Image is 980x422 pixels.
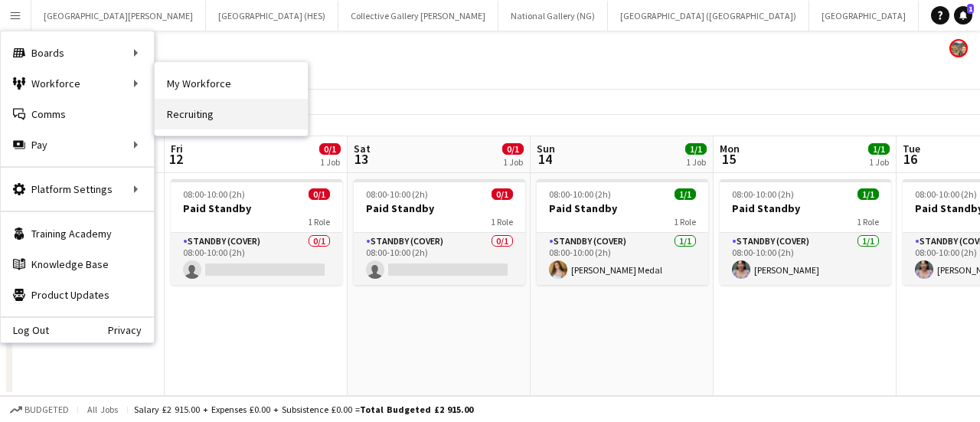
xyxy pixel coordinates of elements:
span: 15 [717,150,740,168]
span: 1/1 [868,143,890,155]
span: 0/1 [492,188,513,200]
a: Privacy [108,324,154,336]
button: Budgeted [8,401,71,418]
app-card-role: Standby (cover)0/108:00-10:00 (2h) [354,233,525,285]
span: 16 [900,150,920,168]
app-job-card: 08:00-10:00 (2h)0/1Paid Standby1 RoleStandby (cover)0/108:00-10:00 (2h) [354,179,525,285]
a: Training Academy [1,218,154,249]
app-user-avatar: Alyce Paton [949,39,968,57]
div: Boards [1,38,154,68]
app-card-role: Standby (cover)1/108:00-10:00 (2h)[PERSON_NAME] Medal [537,233,708,285]
a: Comms [1,99,154,129]
span: Sat [354,142,371,155]
app-job-card: 08:00-10:00 (2h)0/1Paid Standby1 RoleStandby (cover)0/108:00-10:00 (2h) [171,179,342,285]
div: Salary £2 915.00 + Expenses £0.00 + Subsistence £0.00 = [134,404,473,415]
span: All jobs [84,404,121,415]
h3: Paid Standby [720,201,891,215]
div: Workforce [1,68,154,99]
span: 08:00-10:00 (2h) [915,188,977,200]
span: Tue [903,142,920,155]
div: 1 Job [686,156,706,168]
h3: Paid Standby [537,201,708,215]
div: 1 Job [503,156,523,168]
button: [GEOGRAPHIC_DATA] ([GEOGRAPHIC_DATA]) [608,1,809,31]
a: Knowledge Base [1,249,154,280]
span: 1/1 [685,143,707,155]
div: 1 Job [320,156,340,168]
button: [GEOGRAPHIC_DATA][PERSON_NAME] [31,1,206,31]
span: 1/1 [857,188,879,200]
app-card-role: Standby (cover)0/108:00-10:00 (2h) [171,233,342,285]
span: 08:00-10:00 (2h) [732,188,794,200]
app-job-card: 08:00-10:00 (2h)1/1Paid Standby1 RoleStandby (cover)1/108:00-10:00 (2h)[PERSON_NAME] Medal [537,179,708,285]
span: 08:00-10:00 (2h) [549,188,611,200]
div: Pay [1,129,154,160]
span: 08:00-10:00 (2h) [366,188,428,200]
a: Recruiting [155,99,308,129]
span: Fri [171,142,183,155]
span: Total Budgeted £2 915.00 [360,404,473,415]
a: My Workforce [155,68,308,99]
h3: Paid Standby [354,201,525,215]
span: 0/1 [309,188,330,200]
span: 13 [351,150,371,168]
a: Product Updates [1,280,154,310]
span: 0/1 [502,143,524,155]
span: 14 [534,150,555,168]
span: 0/1 [319,143,341,155]
span: 1/1 [675,188,696,200]
button: [GEOGRAPHIC_DATA] [809,1,919,31]
span: Mon [720,142,740,155]
button: [GEOGRAPHIC_DATA] (HES) [206,1,338,31]
app-card-role: Standby (cover)1/108:00-10:00 (2h)[PERSON_NAME] [720,233,891,285]
span: 08:00-10:00 (2h) [183,188,245,200]
a: Log Out [1,324,49,336]
button: Collective Gallery [PERSON_NAME] [338,1,498,31]
span: 1 Role [674,216,696,227]
button: National Gallery (NG) [498,1,608,31]
span: 1 Role [491,216,513,227]
div: 1 Job [869,156,889,168]
h3: Paid Standby [171,201,342,215]
span: Sun [537,142,555,155]
span: 12 [168,150,183,168]
span: 1 [967,4,974,14]
div: Platform Settings [1,174,154,204]
a: 1 [954,6,972,25]
span: 1 Role [857,216,879,227]
span: 1 Role [308,216,330,227]
app-job-card: 08:00-10:00 (2h)1/1Paid Standby1 RoleStandby (cover)1/108:00-10:00 (2h)[PERSON_NAME] [720,179,891,285]
span: Budgeted [24,404,69,415]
